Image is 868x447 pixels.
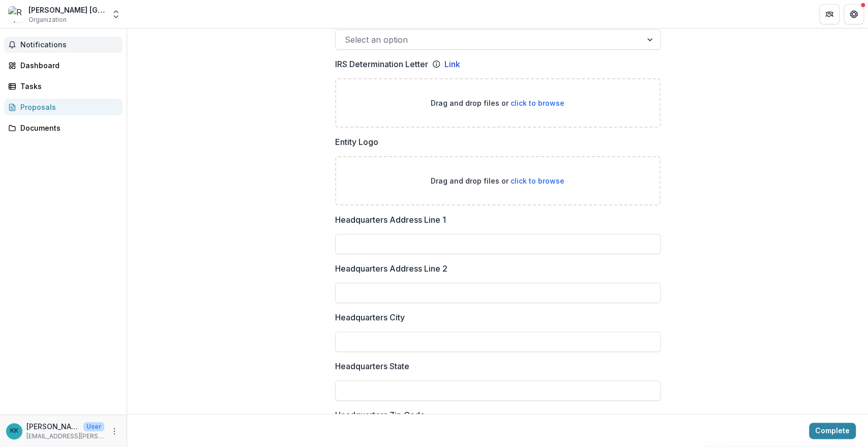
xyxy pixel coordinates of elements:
[109,4,123,24] button: Open entity switcher
[83,422,104,431] p: User
[819,4,840,24] button: Partners
[10,428,18,434] div: Kirk Kettinger
[26,432,104,441] p: [EMAIL_ADDRESS][PERSON_NAME][DOMAIN_NAME]
[809,423,856,439] button: Complete
[4,120,123,136] a: Documents
[28,5,105,15] div: [PERSON_NAME] [GEOGRAPHIC_DATA]
[431,98,564,108] p: Drag and drop files or
[335,360,409,372] p: Headquarters State
[511,176,564,185] span: click to browse
[20,123,114,133] div: Documents
[4,78,123,95] a: Tasks
[8,6,24,22] img: Roberts Wesleyan University
[335,311,405,323] p: Headquarters City
[335,262,447,275] p: Headquarters Address Line 2
[20,102,114,112] div: Proposals
[4,99,123,115] a: Proposals
[335,136,378,148] p: Entity Logo
[20,81,114,92] div: Tasks
[444,58,460,70] a: Link
[26,421,79,432] p: [PERSON_NAME]
[20,41,118,49] span: Notifications
[28,15,67,24] span: Organization
[108,425,121,437] button: More
[20,60,114,71] div: Dashboard
[511,99,564,107] span: click to browse
[335,409,425,421] p: Headquarters Zip Code
[4,37,123,53] button: Notifications
[335,58,428,70] p: IRS Determination Letter
[335,214,446,226] p: Headquarters Address Line 1
[431,175,564,186] p: Drag and drop files or
[844,4,864,24] button: Get Help
[4,57,123,74] a: Dashboard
